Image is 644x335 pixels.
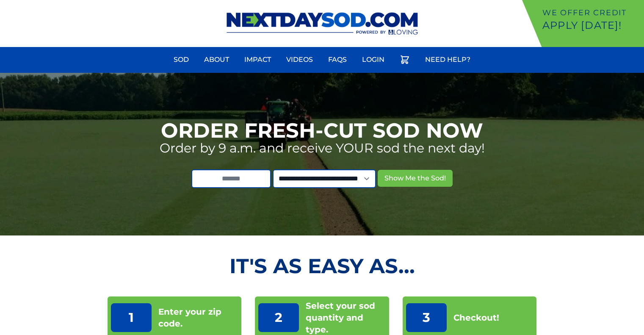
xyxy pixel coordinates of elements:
[199,50,234,70] a: About
[111,303,152,332] p: 1
[420,50,475,70] a: Need Help?
[258,303,299,332] p: 2
[453,312,499,324] p: Checkout!
[378,170,453,187] button: Show Me the Sod!
[542,7,641,19] p: We offer Credit
[239,50,276,70] a: Impact
[406,303,447,332] p: 3
[281,50,318,70] a: Videos
[161,120,483,141] h1: Order Fresh-Cut Sod Now
[158,306,238,329] p: Enter your zip code.
[542,19,641,32] p: Apply [DATE]!
[169,50,194,70] a: Sod
[160,141,485,156] p: Order by 9 a.m. and receive YOUR sod the next day!
[108,256,537,276] h2: It's as Easy As...
[357,50,390,70] a: Login
[323,50,352,70] a: FAQs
